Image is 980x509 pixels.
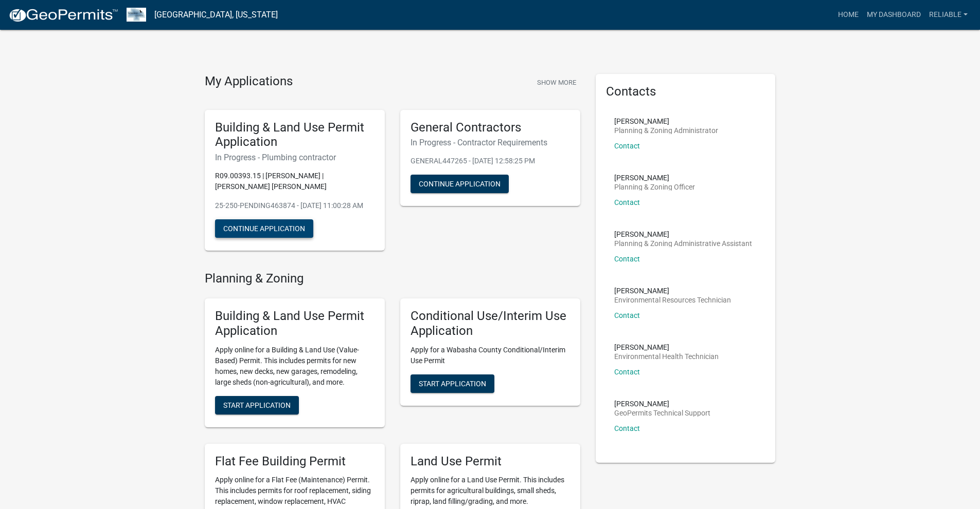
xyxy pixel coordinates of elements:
[606,84,765,99] h5: Contacts
[614,424,640,432] a: Contact
[614,142,640,150] a: Contact
[411,309,570,338] h5: Conditional Use/Interim Use Application
[863,5,925,25] a: My Dashboard
[411,345,570,366] p: Apply for a Wabasha County Conditional/Interim Use Permit
[614,311,640,319] a: Contact
[614,240,752,247] p: Planning & Zoning Administrative Assistant
[614,255,640,263] a: Contact
[223,401,291,409] span: Start Application
[411,120,570,135] h5: General Contractors
[215,153,375,162] h6: In Progress - Plumbing contractor
[411,175,509,193] button: Continue Application
[411,454,570,469] h5: Land Use Permit
[411,138,570,147] h6: In Progress - Contractor Requirements
[614,296,731,304] p: Environmental Resources Technician
[215,120,375,150] h5: Building & Land Use Permit Application
[834,5,863,25] a: Home
[614,183,695,191] p: Planning & Zoning Officer
[419,379,486,387] span: Start Application
[411,374,494,393] button: Start Application
[614,118,718,125] p: [PERSON_NAME]
[614,231,752,238] p: [PERSON_NAME]
[205,271,580,286] h4: Planning & Zoning
[411,156,570,166] p: GENERAL447265 - [DATE] 12:58:25 PM
[411,475,570,507] p: Apply online for a Land Use Permit. This includes permits for agricultural buildings, small sheds...
[614,368,640,376] a: Contact
[614,287,731,294] p: [PERSON_NAME]
[614,400,710,407] p: [PERSON_NAME]
[614,353,719,360] p: Environmental Health Technician
[205,74,293,89] h4: My Applications
[215,396,299,414] button: Start Application
[215,309,375,338] h5: Building & Land Use Permit Application
[614,409,710,417] p: GeoPermits Technical Support
[533,74,580,91] button: Show More
[925,5,972,25] a: Reliable
[614,198,640,206] a: Contact
[215,219,313,238] button: Continue Application
[215,171,375,192] p: R09.00393.15 | [PERSON_NAME] | [PERSON_NAME] [PERSON_NAME]
[154,6,278,24] a: [GEOGRAPHIC_DATA], [US_STATE]
[215,345,375,388] p: Apply online for a Building & Land Use (Value-Based) Permit. This includes permits for new homes,...
[215,454,375,469] h5: Flat Fee Building Permit
[215,200,375,211] p: 25-250-PENDING463874 - [DATE] 11:00:28 AM
[614,174,695,181] p: [PERSON_NAME]
[127,8,146,22] img: Wabasha County, Minnesota
[614,127,718,134] p: Planning & Zoning Administrator
[614,344,719,351] p: [PERSON_NAME]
